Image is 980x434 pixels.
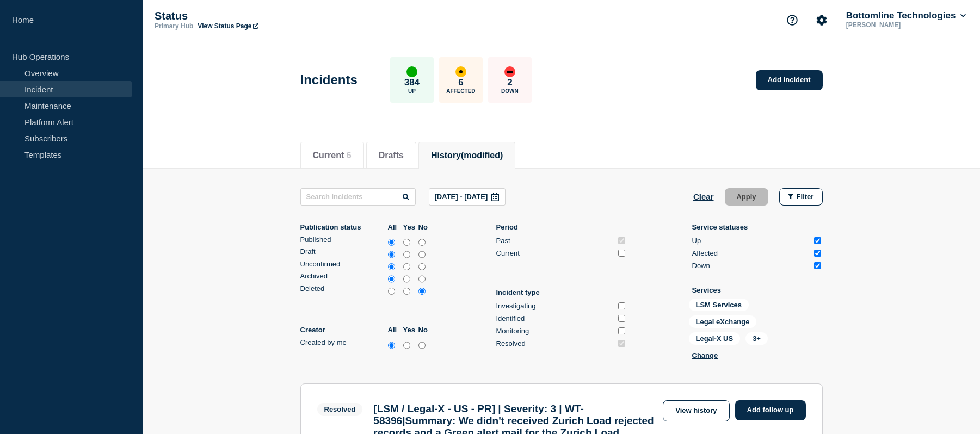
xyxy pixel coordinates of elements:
p: 2 [507,77,512,88]
p: Services [692,286,823,294]
h1: Incidents [300,72,358,88]
p: 6 [458,77,463,88]
p: Down [501,88,519,94]
button: Current 6 [313,151,352,160]
p: Affected [446,88,475,94]
p: [PERSON_NAME] [844,21,957,29]
div: Up [692,237,810,245]
input: yes [403,340,410,351]
button: Clear [693,188,714,206]
input: all [388,237,395,248]
div: Monitoring [496,327,614,335]
span: 6 [347,151,352,160]
input: all [388,286,395,297]
p: Status [155,10,372,22]
label: No [418,326,431,334]
input: yes [403,249,410,260]
input: no [418,274,426,284]
a: Add incident [756,70,823,90]
div: published [300,235,431,248]
div: Resolved [496,339,614,348]
label: No [418,223,431,231]
button: [DATE] - [DATE] [429,188,506,206]
label: Yes [403,326,416,334]
input: no [418,262,426,272]
span: Resolved [317,403,363,416]
a: Add follow up [735,400,806,420]
span: LSM Services [689,299,749,311]
div: draft [300,247,431,260]
p: Incident type [496,288,627,296]
p: Up [408,88,416,94]
button: Bottomline Technologies [844,10,968,21]
p: Creator [300,326,385,334]
input: yes [403,274,410,284]
input: yes [403,262,410,272]
input: Current [618,250,625,257]
span: 3+ [753,334,761,343]
div: Created by me [300,338,385,346]
label: Yes [403,223,416,231]
div: deleted [300,284,431,297]
p: 384 [404,77,420,88]
input: all [388,274,395,284]
p: Publication status [300,223,385,231]
input: Up [814,237,821,244]
button: Account settings [810,9,833,32]
div: archived [300,272,431,284]
input: Past [618,237,625,244]
p: Period [496,223,627,231]
div: down [504,66,515,77]
input: yes [403,286,410,297]
div: Identified [496,314,614,323]
button: Support [781,9,804,32]
input: all [388,262,395,272]
div: createdByMe [300,338,431,351]
div: Down [692,262,810,270]
span: (modified) [461,151,503,160]
p: Service statuses [692,223,823,231]
label: All [388,223,400,231]
input: Down [814,262,821,269]
button: History(modified) [431,151,503,160]
input: no [418,286,426,297]
div: up [406,66,417,77]
input: Resolved [618,340,625,347]
a: View history [663,400,729,421]
input: Search incidents [300,188,416,206]
input: Affected [814,250,821,257]
div: Draft [300,247,385,256]
button: Apply [725,188,768,206]
div: Archived [300,272,385,280]
div: Unconfirmed [300,260,385,268]
div: Deleted [300,284,385,293]
div: Published [300,235,385,244]
div: unconfirmed [300,260,431,272]
button: Drafts [379,151,404,160]
div: Affected [692,249,810,257]
p: Primary Hub [155,22,193,30]
span: Legal-X US [689,332,741,345]
span: Legal eXchange [689,315,757,328]
div: Past [496,237,614,245]
button: Filter [779,188,823,206]
div: affected [455,66,466,77]
button: Change [692,351,718,359]
div: Investigating [496,302,614,310]
input: no [418,340,426,351]
input: all [388,340,395,351]
input: yes [403,237,410,248]
input: Identified [618,315,625,322]
p: [DATE] - [DATE] [435,193,488,201]
span: Filter [797,193,814,201]
input: no [418,237,426,248]
input: all [388,249,395,260]
input: no [418,249,426,260]
input: Investigating [618,302,625,309]
input: Monitoring [618,327,625,334]
div: Current [496,249,614,257]
a: View Status Page [198,22,258,30]
label: All [388,326,400,334]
